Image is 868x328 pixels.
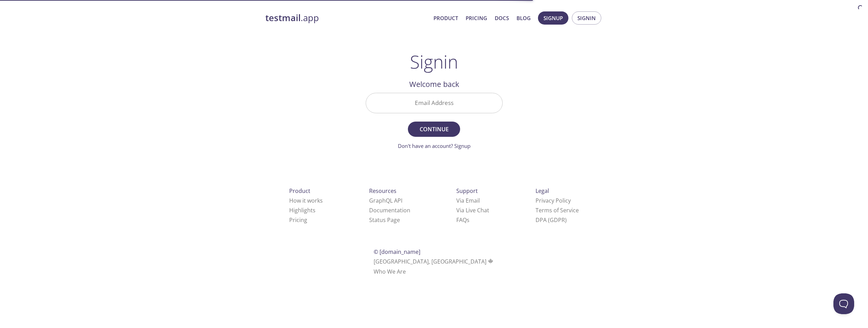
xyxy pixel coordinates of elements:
span: Support [456,187,478,195]
a: FAQ [456,216,469,224]
h2: Welcome back [366,78,503,90]
a: Don't have an account? Signup [398,142,470,149]
button: Continue [408,122,460,137]
button: Signin [572,11,601,25]
a: Terms of Service [536,206,579,214]
span: Continue [415,124,452,134]
a: testmail.app [265,12,428,24]
a: DPA (GDPR) [536,216,567,224]
a: Documentation [369,206,410,214]
a: Blog [517,14,531,23]
h1: Signin [410,51,458,72]
a: Via Live Chat [456,206,489,214]
span: Legal [536,187,549,195]
span: [GEOGRAPHIC_DATA], [GEOGRAPHIC_DATA] [374,258,494,265]
span: Product [289,187,310,195]
a: Highlights [289,206,316,214]
a: Pricing [466,14,487,23]
a: GraphQL API [369,197,402,204]
span: Resources [369,187,396,195]
a: Status Page [369,216,400,224]
a: Privacy Policy [536,197,571,204]
a: Product [433,14,458,23]
span: Signin [577,14,596,23]
a: Via Email [456,197,480,204]
a: Who We Are [374,268,406,275]
span: s [467,216,469,224]
iframe: Help Scout Beacon - Open [833,293,854,314]
span: Signup [543,14,563,23]
a: How it works [289,197,323,204]
button: Signup [538,11,568,25]
strong: testmail [265,12,301,24]
a: Docs [495,14,509,23]
span: © [DOMAIN_NAME] [374,248,420,256]
a: Pricing [289,216,307,224]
